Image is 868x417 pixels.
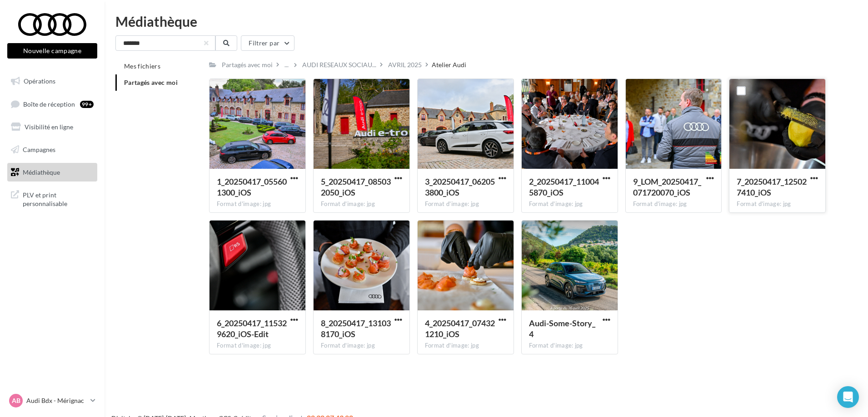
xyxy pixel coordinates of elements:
[5,118,99,137] a: Visibilité en ligne
[5,163,99,182] a: Médiathèque
[23,168,60,176] span: Médiathèque
[737,200,818,208] div: Format d'image: jpg
[115,15,857,28] div: Médiathèque
[217,177,287,197] span: 1_20250417_055601300_iOS
[24,77,55,85] span: Opérations
[5,185,99,212] a: PLV et print personnalisable
[321,177,391,197] span: 5_20250417_085032050_iOS
[217,318,287,339] span: 6_20250417_115329620_iOS-Edit
[25,123,73,131] span: Visibilité en ligne
[283,59,290,71] div: ...
[529,177,599,197] span: 2_20250417_110045870_iOS
[23,146,55,153] span: Campagnes
[388,60,422,69] div: AVRIL 2025
[241,35,294,51] button: Filtrer par
[7,43,97,59] button: Nouvelle campagne
[737,177,807,197] span: 7_20250417_125027410_iOS
[302,60,376,69] span: AUDI RESEAUX SOCIAU...
[633,177,701,197] span: 9_LOM_20250417_071720070_iOS
[425,342,506,350] div: Format d'image: jpg
[26,396,87,405] p: Audi Bdx - Mérignac
[529,318,595,339] span: Audi-Some-Story_4
[5,140,99,159] a: Campagnes
[23,189,94,208] span: PLV et print personnalisable
[633,200,714,208] div: Format d'image: jpg
[5,94,99,114] a: Boîte de réception99+
[222,60,273,69] div: Partagés avec moi
[321,318,391,339] span: 8_20250417_131038170_iOS
[529,342,610,350] div: Format d'image: jpg
[425,318,495,339] span: 4_20250417_074321210_iOS
[432,60,466,69] div: Atelier Audi
[124,78,178,86] span: Partagés avec moi
[12,396,20,405] span: AB
[217,342,298,350] div: Format d'image: jpg
[5,72,99,91] a: Opérations
[321,342,402,350] div: Format d'image: jpg
[425,177,495,197] span: 3_20250417_062053800_iOS
[80,101,94,108] div: 99+
[23,100,75,108] span: Boîte de réception
[529,200,610,208] div: Format d'image: jpg
[425,200,506,208] div: Format d'image: jpg
[217,200,298,208] div: Format d'image: jpg
[837,386,859,408] div: Open Intercom Messenger
[321,200,402,208] div: Format d'image: jpg
[7,392,97,409] a: AB Audi Bdx - Mérignac
[124,62,160,70] span: Mes fichiers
